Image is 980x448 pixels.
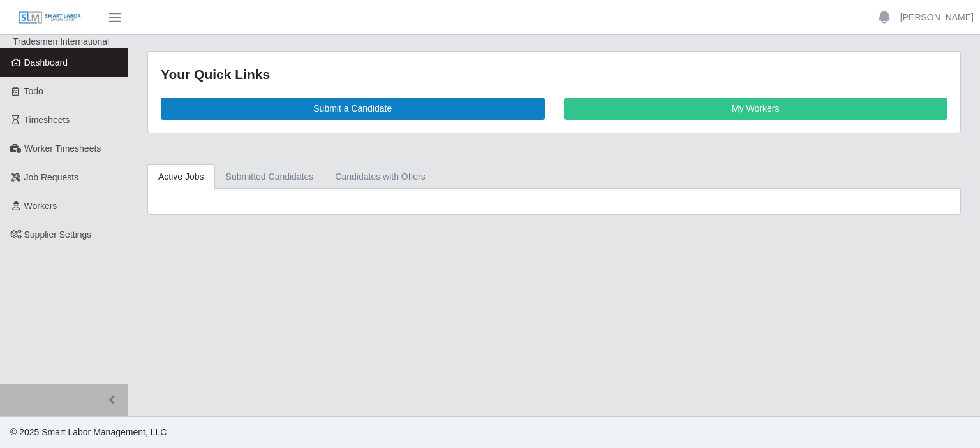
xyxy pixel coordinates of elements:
span: Tradesmen International [13,36,109,47]
span: Timesheets [24,115,70,125]
div: Your Quick Links [161,64,947,85]
span: Worker Timesheets [24,143,101,154]
span: Supplier Settings [24,229,92,240]
a: Submitted Candidates [215,164,325,189]
a: [PERSON_NAME] [900,11,974,24]
span: Todo [24,86,43,96]
a: My Workers [564,98,948,120]
a: Submit a Candidate [161,98,545,120]
a: Candidates with Offers [324,164,436,189]
span: Workers [24,201,57,211]
span: © 2025 Smart Labor Management, LLC [10,427,167,437]
span: Dashboard [24,57,68,68]
img: SLM Logo [18,11,82,25]
span: Job Requests [24,172,79,182]
a: Active Jobs [147,164,215,189]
